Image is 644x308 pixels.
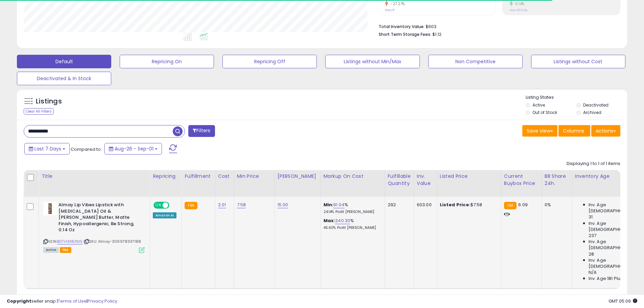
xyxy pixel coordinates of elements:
span: FBA [60,247,71,253]
p: Listing States: [526,94,627,101]
div: Clear All Filters [24,108,54,115]
div: Fulfillment [185,173,212,180]
span: 2025-09-9 05:09 GMT [609,298,637,304]
div: ASIN: [43,202,145,252]
a: Terms of Use [58,298,87,304]
div: Current Buybox Price [504,173,539,187]
div: 603.00 [417,202,432,208]
button: Aug-26 - Sep-01 [104,143,162,155]
b: Almay Lip Vibes Lipstick with [MEDICAL_DATA] Oil & [PERSON_NAME] Butter, Matte Finish, Hypoallerg... [58,202,141,235]
label: Out of Stock [532,110,557,115]
button: Listings without Cost [531,55,625,68]
label: Archived [583,110,601,115]
h5: Listings [36,97,62,106]
div: Displaying 1 to 1 of 1 items [567,161,620,167]
div: Listed Price [440,173,498,180]
span: 31 [589,214,593,220]
li: $603 [379,22,615,30]
span: Columns [563,127,584,134]
span: 237 [589,233,596,239]
div: Inv. value [417,173,434,187]
button: Actions [591,125,620,137]
a: B07H3X8ZM5 [57,239,82,244]
span: OFF [168,203,179,208]
b: Listed Price: [440,202,471,208]
button: Non Competitive [428,55,523,68]
div: Repricing [153,173,179,180]
button: Filters [188,125,215,137]
div: % [324,202,380,214]
span: 6.09 [518,202,528,208]
button: Columns [558,125,590,137]
span: N/A [589,269,597,276]
button: Listings without Min/Max [325,55,420,68]
span: All listings currently available for purchase on Amazon [43,247,59,253]
div: 0% [545,202,567,208]
a: 2.01 [218,202,226,208]
div: $7.58 [440,202,496,208]
div: Markup on Cost [324,173,382,180]
th: The percentage added to the cost of goods (COGS) that forms the calculator for Min & Max prices. [320,170,385,197]
strong: Copyright [7,298,31,304]
a: 7.58 [237,202,246,208]
div: seller snap | | [7,298,117,305]
span: Aug-26 - Sep-01 [115,145,153,152]
div: Fulfillable Quantity [388,173,411,187]
small: FBA [185,202,197,209]
small: -27.27% [388,1,405,6]
button: Repricing On [120,55,214,68]
b: Min: [324,202,334,208]
div: % [324,218,380,230]
span: 28 [589,251,594,257]
span: $1.12 [432,31,442,38]
button: Repricing Off [222,55,317,68]
button: Save View [522,125,557,137]
span: Last 7 Days [34,145,61,152]
a: 91.04 [333,202,344,208]
button: Default [17,55,111,68]
button: Last 7 Days [24,143,70,155]
b: Total Inventory Value: [379,24,425,29]
div: Min Price [237,173,272,180]
small: 0.14% [513,1,525,6]
div: Amazon AI [153,212,176,218]
label: Active [532,102,545,108]
div: Cost [218,173,231,180]
p: 24.14% Profit [PERSON_NAME] [324,210,380,214]
label: Deactivated [583,102,609,108]
div: [PERSON_NAME] [278,173,318,180]
div: 292 [388,202,409,208]
b: Max: [324,217,335,224]
div: BB Share 24h. [545,173,569,187]
a: 15.00 [278,202,288,208]
span: ON [154,203,163,208]
button: Deactivated & In Stock [17,72,111,85]
span: Compared to: [71,146,102,152]
small: FBA [504,202,517,209]
a: 340.30 [335,217,350,224]
a: Privacy Policy [88,298,117,304]
div: Title [42,173,147,180]
small: Prev: 91.04% [510,8,527,12]
small: Prev: 11 [385,8,395,12]
b: Short Term Storage Fees: [379,31,431,37]
p: 45.60% Profit [PERSON_NAME] [324,226,380,230]
span: | SKU: Almay-309978337188 [84,239,141,244]
img: 41UmuxahO1L._SL40_.jpg [43,202,57,215]
span: Inv. Age 181 Plus: [589,276,624,282]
